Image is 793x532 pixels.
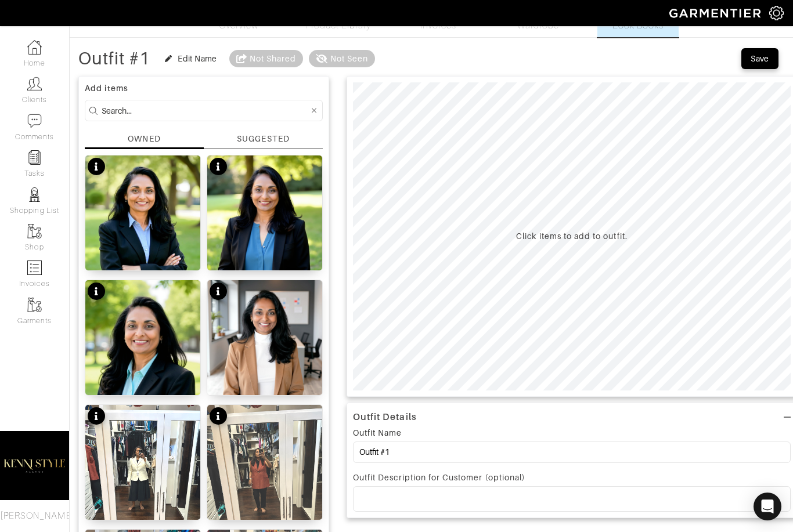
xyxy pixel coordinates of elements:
[27,40,42,55] img: dashboard-icon-dbcd8f5a0b271acd01030246c82b418ddd0df26cd7fceb0bd07c9910d44c42f6.png
[27,114,42,128] img: comment-icon-a0a6a9ef722e966f86d9cbdc48e553b5cf19dbc54f86b18d962a5391bc8f6eb6.png
[128,133,160,144] div: OWNED
[751,53,769,64] div: Save
[250,53,297,64] div: Not Shared
[741,48,778,69] button: Save
[88,407,105,428] div: See product info
[516,230,627,242] div: Click items to add to outfit.
[353,411,417,423] div: Outfit Details
[210,283,227,303] div: See product info
[27,298,42,312] img: garments-icon-b7da505a4dc4fd61783c78ac3ca0ef83fa9d6f193b1c9dc38574b1d14d53ca28.png
[769,6,784,20] img: gear-icon-white-bd11855cb880d31180b6d7d6211b90ccbf57a29d726f0c71d8c61bd08dd39cc2.png
[178,53,217,64] div: Edit Name
[85,82,323,94] div: Add items
[27,150,42,165] img: reminder-icon-8004d30b9f0a5d33ae49ab947aed9ed385cf756f9e5892f1edd6e32f2345188e.png
[27,260,42,275] img: orders-icon-0abe47150d42831381b5fb84f609e132dff9fe21cb692f30cb5eec754e2cba89.png
[102,103,309,118] input: Search...
[158,52,223,66] button: Edit Name
[353,472,791,483] div: Outfit Description for Customer (optional)
[207,155,322,270] img: details
[85,280,200,395] img: details
[210,407,227,428] div: See product info
[754,493,781,520] div: Open Intercom Messenger
[85,155,200,270] img: details
[88,158,105,178] div: See product info
[237,133,289,145] div: SUGGESTED
[664,3,769,23] img: garmentier-logo-header-white-b43fb05a5012e4ada735d5af1a66efaba907eab6374d6393d1fbf88cb4ef424d.png
[27,77,42,91] img: clients-icon-6bae9207a08558b7cb47a8932f037763ab4055f8c8b6bfacd5dc20c3e0201464.png
[27,224,42,238] img: garments-icon-b7da505a4dc4fd61783c78ac3ca0ef83fa9d6f193b1c9dc38574b1d14d53ca28.png
[353,427,402,439] div: Outfit Name
[330,53,368,64] div: Not Seen
[207,280,322,395] img: details
[210,158,227,178] div: See product info
[88,283,105,303] div: See product info
[27,187,42,202] img: stylists-icon-eb353228a002819b7ec25b43dbf5f0378dd9e0616d9560372ff212230b889e62.png
[78,53,150,64] div: Outfit #1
